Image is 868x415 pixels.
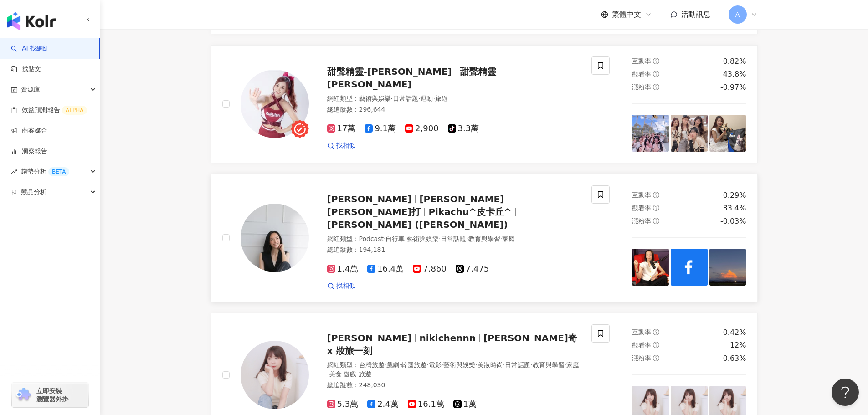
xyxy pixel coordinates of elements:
div: 43.8% [723,69,746,79]
div: 33.4% [723,203,746,213]
span: [PERSON_NAME] [419,194,504,205]
span: 甜聲精靈 [460,66,496,77]
div: 0.42% [723,328,746,338]
span: 漲粉率 [632,83,651,91]
span: [PERSON_NAME]打 [327,206,421,217]
span: 活動訊息 [681,10,710,19]
span: [PERSON_NAME] [327,79,412,90]
span: 趨勢分析 [21,161,69,182]
span: 遊戲 [344,370,356,378]
div: -0.97% [720,82,746,92]
a: searchAI 找網紅 [11,44,49,53]
span: 2,900 [405,124,439,133]
span: question-circle [653,342,659,348]
span: 找相似 [336,141,355,150]
span: [PERSON_NAME] [327,333,412,343]
img: logo [7,12,56,30]
span: 2.4萬 [367,400,399,409]
div: 0.63% [723,354,746,364]
span: question-circle [653,58,659,64]
span: · [442,361,443,369]
span: [PERSON_NAME] ([PERSON_NAME]) [327,219,508,230]
span: 台灣旅遊 [359,361,385,369]
span: 教育與學習 [533,361,565,369]
a: 商案媒合 [11,126,47,135]
span: · [475,361,477,369]
span: 旅遊 [359,370,371,378]
a: 找相似 [327,282,355,291]
div: 12% [730,340,746,350]
span: 3.3萬 [448,124,479,133]
span: 電影 [429,361,442,369]
span: 日常話題 [441,235,466,242]
span: · [426,361,428,369]
a: KOL Avatar[PERSON_NAME][PERSON_NAME][PERSON_NAME]打Pikachu^皮卡丘^[PERSON_NAME] ([PERSON_NAME])網紅類型：P... [211,174,758,302]
span: · [433,95,435,102]
span: · [439,235,441,242]
span: 觀看率 [632,342,651,349]
span: 自行車 [385,235,405,242]
span: · [565,361,566,369]
a: 找相似 [327,141,355,150]
div: BETA [48,167,69,176]
img: post-image [671,249,708,286]
span: 互動率 [632,57,651,65]
span: 觀看率 [632,71,651,78]
span: question-circle [653,205,659,211]
span: 戲劇 [386,361,399,369]
span: 觀看率 [632,205,651,212]
img: KOL Avatar [241,70,309,138]
a: 找貼文 [11,65,41,74]
span: · [391,95,393,102]
span: 7,475 [456,264,489,274]
div: 總追蹤數 ： 248,030 [327,381,581,390]
span: 漲粉率 [632,354,651,362]
span: 找相似 [336,282,355,291]
span: question-circle [653,218,659,224]
img: post-image [709,249,746,286]
span: 競品分析 [21,182,46,202]
span: 16.4萬 [367,264,404,274]
span: · [356,370,358,378]
span: 藝術與娛樂 [359,95,391,102]
span: 美妝時尚 [478,361,503,369]
span: 互動率 [632,328,651,336]
span: 藝術與娛樂 [407,235,439,242]
span: · [327,370,329,378]
span: · [466,235,468,242]
a: KOL Avatar甜聲精靈-[PERSON_NAME]甜聲精靈[PERSON_NAME]網紅類型：藝術與娛樂·日常話題·運動·旅遊總追蹤數：296,64417萬9.1萬2,9003.3萬找相似... [211,45,758,163]
span: 美食 [329,370,342,378]
span: nikichennn [419,333,476,343]
span: A [735,10,740,20]
span: 運動 [420,95,433,102]
img: post-image [632,249,669,286]
a: 洞察報告 [11,147,47,156]
img: KOL Avatar [241,341,309,409]
span: · [405,235,406,242]
span: 家庭 [502,235,515,242]
a: chrome extension立即安裝 瀏覽器外掛 [12,383,88,407]
img: post-image [632,115,669,152]
img: post-image [671,115,708,152]
span: · [503,361,505,369]
span: 1萬 [453,400,477,409]
span: Podcast [359,235,384,242]
span: 日常話題 [393,95,418,102]
span: 7,860 [413,264,447,274]
span: rise [11,169,17,175]
span: question-circle [653,329,659,335]
span: 日常話題 [505,361,530,369]
div: 總追蹤數 ： 194,181 [327,246,581,255]
span: · [530,361,532,369]
span: 韓國旅遊 [401,361,426,369]
img: chrome extension [15,388,32,402]
span: 旅遊 [435,95,448,102]
span: question-circle [653,192,659,198]
img: KOL Avatar [241,204,309,272]
div: -0.03% [720,216,746,226]
span: 1.4萬 [327,264,359,274]
span: · [399,361,401,369]
span: question-circle [653,84,659,90]
span: 家庭 [566,361,579,369]
iframe: Help Scout Beacon - Open [832,379,859,406]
